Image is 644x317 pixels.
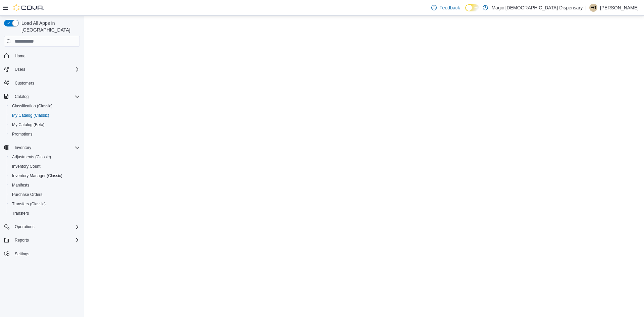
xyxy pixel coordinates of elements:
[12,223,37,231] button: Operations
[12,51,80,60] span: Home
[7,111,83,120] button: My Catalog (Classic)
[439,4,460,11] span: Feedback
[12,144,34,152] button: Inventory
[12,173,62,178] span: Inventory Manager (Classic)
[9,200,80,208] span: Transfers (Classic)
[590,4,596,12] span: EG
[7,190,83,199] button: Purchase Orders
[12,223,80,231] span: Operations
[12,52,28,60] a: Home
[9,111,52,119] a: My Catalog (Classic)
[12,154,51,160] span: Adjustments (Classic)
[9,111,80,119] span: My Catalog (Classic)
[15,224,35,229] span: Operations
[12,131,33,137] span: Promotions
[12,201,46,207] span: Transfers (Classic)
[12,79,37,87] a: Customers
[12,65,28,73] button: Users
[1,51,83,60] button: Home
[15,94,29,99] span: Catalog
[1,65,83,74] button: Users
[7,171,83,180] button: Inventory Manager (Classic)
[9,102,80,110] span: Classification (Classic)
[12,164,41,169] span: Inventory Count
[9,191,45,199] a: Purchase Orders
[12,79,80,87] span: Customers
[9,191,80,199] span: Purchase Orders
[429,1,463,14] a: Feedback
[9,162,80,170] span: Inventory Count
[1,92,83,101] button: Catalog
[9,130,80,138] span: Promotions
[7,209,83,218] button: Transfers
[589,4,597,12] div: Eduardo Gonzalez
[7,101,83,111] button: Classification (Classic)
[9,172,80,180] span: Inventory Manager (Classic)
[600,4,639,12] p: [PERSON_NAME]
[12,103,53,109] span: Classification (Classic)
[9,181,80,189] span: Manifests
[9,162,43,170] a: Inventory Count
[9,181,32,189] a: Manifests
[1,235,83,245] button: Reports
[7,120,83,129] button: My Catalog (Beta)
[19,20,80,33] span: Load All Apps in [GEOGRAPHIC_DATA]
[12,236,32,244] button: Reports
[15,67,25,72] span: Users
[13,4,44,11] img: Cova
[12,93,31,101] button: Catalog
[1,222,83,231] button: Operations
[15,251,29,257] span: Settings
[9,200,48,208] a: Transfers (Classic)
[9,121,47,129] a: My Catalog (Beta)
[7,129,83,139] button: Promotions
[12,236,80,244] span: Reports
[9,153,54,161] a: Adjustments (Classic)
[15,81,34,86] span: Customers
[15,53,25,59] span: Home
[12,144,80,152] span: Inventory
[7,180,83,190] button: Manifests
[12,65,80,73] span: Users
[12,211,29,216] span: Transfers
[7,162,83,171] button: Inventory Count
[585,4,587,12] p: |
[12,122,45,127] span: My Catalog (Beta)
[9,130,35,138] a: Promotions
[1,143,83,152] button: Inventory
[9,121,80,129] span: My Catalog (Beta)
[491,4,583,12] p: Magic [DEMOGRAPHIC_DATA] Dispensary
[9,209,80,217] span: Transfers
[9,172,65,180] a: Inventory Manager (Classic)
[7,199,83,209] button: Transfers (Classic)
[15,237,29,243] span: Reports
[4,48,80,276] nav: Complex example
[12,250,80,258] span: Settings
[12,182,29,188] span: Manifests
[9,209,32,217] a: Transfers
[1,249,83,259] button: Settings
[7,152,83,162] button: Adjustments (Classic)
[465,4,479,11] input: Dark Mode
[12,192,43,197] span: Purchase Orders
[465,11,466,12] span: Dark Mode
[12,250,32,258] a: Settings
[12,113,49,118] span: My Catalog (Classic)
[9,153,80,161] span: Adjustments (Classic)
[9,102,55,110] a: Classification (Classic)
[12,93,80,101] span: Catalog
[15,145,31,150] span: Inventory
[1,78,83,88] button: Customers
